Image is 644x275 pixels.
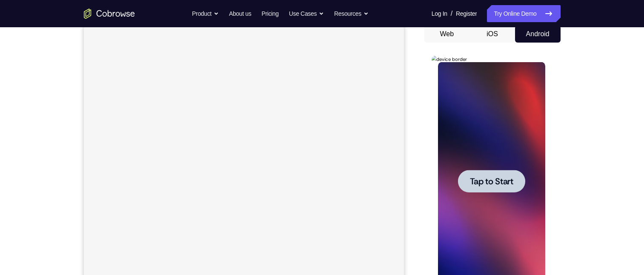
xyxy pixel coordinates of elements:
[515,26,561,43] button: Android
[432,5,447,22] a: Log In
[192,5,219,22] button: Product
[38,121,82,130] span: Tap to Start
[424,26,470,43] button: Web
[487,5,560,22] a: Try Online Demo
[456,5,477,22] a: Register
[334,5,369,22] button: Resources
[261,5,278,22] a: Pricing
[26,114,94,137] button: Tap to Start
[451,9,452,19] span: /
[84,9,135,19] a: Go to the home page
[289,5,324,22] button: Use Cases
[469,26,515,43] button: iOS
[229,5,251,22] a: About us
